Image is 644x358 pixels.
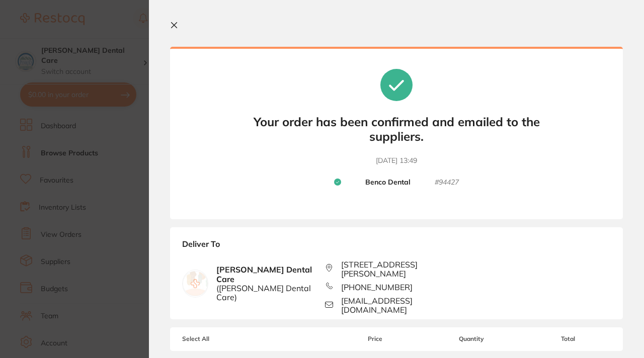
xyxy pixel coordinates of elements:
[365,178,411,187] b: Benco Dental
[183,271,208,296] img: empty.jpg
[525,335,611,342] span: Total
[418,335,525,342] span: Quantity
[341,260,468,279] span: [STREET_ADDRESS][PERSON_NAME]
[216,284,325,302] span: ( [PERSON_NAME] Dental Care )
[435,178,459,187] small: # 94427
[341,283,413,292] span: [PHONE_NUMBER]
[182,239,611,260] b: Deliver To
[341,296,468,315] span: [EMAIL_ADDRESS][DOMAIN_NAME]
[246,115,547,144] b: Your order has been confirmed and emailed to the suppliers.
[332,335,418,342] span: Price
[182,335,283,342] span: Select All
[216,265,325,302] b: [PERSON_NAME] Dental Care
